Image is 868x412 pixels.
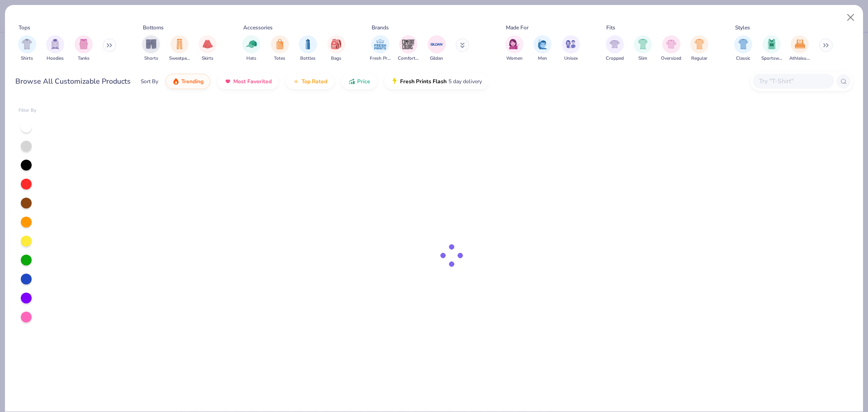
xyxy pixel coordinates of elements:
button: filter button [299,35,317,62]
span: Gildan [430,55,443,62]
button: filter button [271,35,289,62]
div: Made For [506,24,528,32]
span: Oversized [661,55,681,62]
button: filter button [327,35,345,62]
span: Hats [246,55,256,62]
div: filter for Hoodies [46,35,64,62]
div: filter for Bags [327,35,345,62]
div: filter for Men [533,35,552,62]
button: filter button [634,35,652,62]
button: Fresh Prints Flash5 day delivery [384,74,489,89]
div: filter for Tanks [75,35,93,62]
div: filter for Totes [271,35,289,62]
span: Shirts [21,55,33,62]
div: Bottoms [143,24,164,32]
button: filter button [370,35,391,62]
div: filter for Regular [690,35,708,62]
button: filter button [18,35,36,62]
img: Oversized Image [666,39,676,49]
div: filter for Gildan [428,35,446,62]
div: filter for Shorts [142,35,160,62]
button: filter button [46,35,64,62]
span: Slim [638,55,647,62]
button: filter button [198,35,217,62]
span: Sportswear [761,55,782,62]
div: Brands [372,24,389,32]
span: Bags [331,55,341,62]
button: Top Rated [286,74,334,89]
img: Comfort Colors Image [401,38,415,51]
img: Gildan Image [430,38,443,51]
img: Sportswear Image [767,39,777,49]
span: Skirts [202,55,213,62]
button: filter button [169,35,190,62]
img: trending.gif [172,78,179,85]
span: Men [538,55,547,62]
span: Women [506,55,523,62]
img: Totes Image [275,39,285,49]
span: Tanks [78,55,90,62]
button: filter button [761,35,782,62]
div: filter for Comfort Colors [398,35,419,62]
span: Price [357,78,370,85]
span: Trending [181,78,203,85]
button: filter button [505,35,524,62]
span: Regular [691,55,708,62]
div: filter for Shirts [18,35,36,62]
button: Close [842,9,859,26]
button: filter button [661,35,681,62]
img: Men Image [538,39,547,49]
input: Try "T-Shirt" [758,76,828,86]
button: filter button [562,35,580,62]
button: filter button [142,35,160,62]
img: Bottles Image [303,39,313,49]
span: Bottles [300,55,316,62]
span: Shorts [144,55,158,62]
div: filter for Classic [734,35,752,62]
img: Athleisure Image [795,39,805,49]
span: Hoodies [47,55,64,62]
span: Most Favorited [233,78,272,85]
div: filter for Sportswear [761,35,782,62]
div: Fits [606,24,615,32]
div: Tops [19,24,30,32]
div: filter for Women [505,35,524,62]
button: filter button [242,35,260,62]
button: filter button [690,35,708,62]
div: filter for Bottles [299,35,317,62]
button: filter button [533,35,552,62]
img: Bags Image [331,39,341,49]
img: Skirts Image [203,39,213,49]
div: filter for Hats [242,35,260,62]
img: Women Image [509,39,519,49]
div: filter for Athleisure [789,35,810,62]
button: filter button [789,35,810,62]
div: filter for Unisex [562,35,580,62]
span: 5 day delivery [448,76,482,87]
button: Trending [165,74,210,89]
img: Classic Image [738,39,749,49]
img: Hats Image [246,39,257,49]
button: filter button [75,35,93,62]
button: Price [341,74,377,89]
img: Tanks Image [79,39,89,49]
span: Cropped [606,55,624,62]
img: Hoodies Image [50,39,60,49]
img: Fresh Prints Image [373,38,387,51]
span: Totes [274,55,285,62]
div: Styles [735,24,750,32]
span: Comfort Colors [398,55,419,62]
div: filter for Fresh Prints [370,35,391,62]
button: Most Favorited [217,74,278,89]
div: Sort By [141,77,158,85]
span: Athleisure [789,55,810,62]
span: Fresh Prints [370,55,391,62]
button: filter button [398,35,419,62]
button: filter button [428,35,446,62]
img: Sweatpants Image [175,39,184,49]
button: filter button [734,35,752,62]
img: TopRated.gif [292,78,300,85]
img: Slim Image [638,39,648,49]
img: most_fav.gif [224,78,231,85]
button: filter button [606,35,624,62]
